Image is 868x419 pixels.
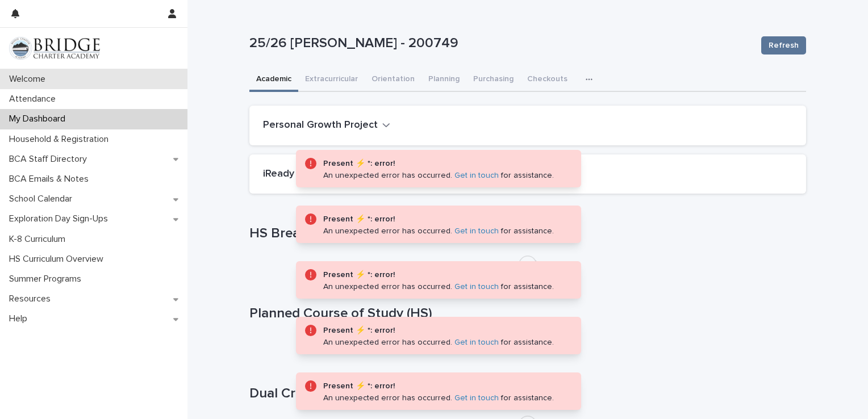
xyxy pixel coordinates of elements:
[249,68,298,92] button: Academic
[249,225,806,242] h1: HS Breakouts & Bridge Classes
[454,283,499,291] a: Get in touch
[323,227,554,235] div: An unexpected error has occurred. for assistance.
[263,168,365,181] button: iReady Diagnostics
[5,234,74,245] p: K-8 Curriculum
[365,68,422,92] button: Orientation
[5,174,98,185] p: BCA Emails & Notes
[5,194,81,204] p: School Calendar
[249,305,806,322] h1: Planned Course of Study (HS)
[454,171,499,179] a: Get in touch
[323,171,554,179] div: An unexpected error has occurred. for assistance.
[9,37,100,60] img: V1C1m3IdTEidaUdm9Hs0
[5,254,112,265] p: HS Curriculum Overview
[323,268,558,282] div: Present ⚡ *: error!
[249,386,806,402] h1: Dual Credit
[5,94,65,104] p: Attendance
[454,227,499,235] a: Get in touch
[323,379,558,393] div: Present ⚡ *: error!
[761,36,806,55] button: Refresh
[5,154,96,165] p: BCA Staff Directory
[323,157,558,171] div: Present ⚡ *: error!
[5,74,55,85] p: Welcome
[5,134,118,145] p: Household & Registration
[323,283,554,291] div: An unexpected error has occurred. for assistance.
[263,119,378,132] h2: Personal Growth Project
[5,313,36,324] p: Help
[263,168,352,181] h2: iReady Diagnostics
[422,68,466,92] button: Planning
[249,35,752,52] p: 25/26 [PERSON_NAME] - 200749
[769,40,799,51] span: Refresh
[298,68,365,92] button: Extracurricular
[520,68,574,92] button: Checkouts
[323,324,558,338] div: Present ⚡ *: error!
[5,213,117,224] p: Exploration Day Sign-Ups
[454,394,499,402] a: Get in touch
[5,294,60,304] p: Resources
[323,394,554,402] div: An unexpected error has occurred. for assistance.
[466,68,520,92] button: Purchasing
[5,274,90,284] p: Summer Programs
[454,338,499,346] a: Get in touch
[323,338,554,346] div: An unexpected error has occurred. for assistance.
[263,119,390,132] button: Personal Growth Project
[323,212,558,227] div: Present ⚡ *: error!
[5,114,74,124] p: My Dashboard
